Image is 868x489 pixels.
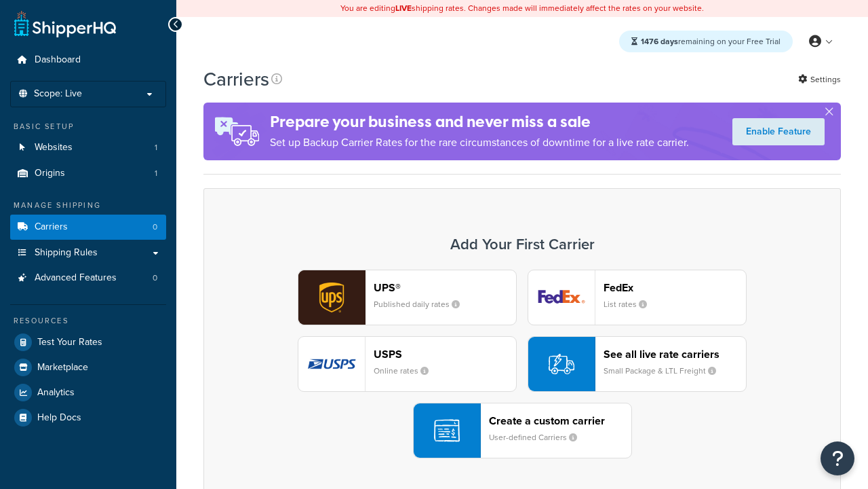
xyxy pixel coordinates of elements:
li: Origins [10,161,166,186]
small: User-defined Carriers [489,431,588,443]
a: Shipping Rules [10,240,166,266]
span: Dashboard [35,54,81,66]
a: Websites 1 [10,135,166,160]
li: Websites [10,135,166,160]
li: Advanced Features [10,266,166,291]
h3: Add Your First Carrier [218,236,827,253]
span: Origins [35,168,65,179]
a: Settings [798,70,841,89]
a: Carriers 0 [10,215,166,240]
img: ups logo [298,270,365,325]
button: Open Resource Center [821,441,854,475]
span: Marketplace [37,362,88,374]
span: 0 [153,221,157,233]
h1: Carriers [203,66,269,92]
a: Help Docs [10,405,166,430]
img: icon-carrier-custom-c93b8a24.svg [434,418,460,443]
div: Basic Setup [10,121,166,132]
div: Resources [10,315,166,327]
a: Test Your Rates [10,330,166,355]
header: USPS [374,348,516,361]
span: Test Your Rates [37,337,102,348]
a: ShipperHQ Home [14,10,116,37]
span: Analytics [37,387,75,399]
a: Enable Feature [732,118,825,145]
small: Online rates [374,365,439,377]
h4: Prepare your business and never miss a sale [270,111,689,133]
img: ad-rules-rateshop-fe6ec290ccb7230408bd80ed9643f0289d75e0ffd9eb532fc0e269fcd187b520.png [203,103,270,160]
span: Scope: Live [34,88,82,100]
a: Marketplace [10,355,166,380]
div: Manage Shipping [10,200,166,211]
span: Websites [35,142,73,153]
small: List rates [604,298,658,310]
button: fedEx logoFedExList rates [528,270,747,325]
p: Set up Backup Carrier Rates for the rare circumstances of downtime for a live rate carrier. [270,133,689,152]
b: LIVE [395,2,412,14]
strong: 1476 days [641,35,678,48]
li: Carriers [10,215,166,240]
small: Published daily rates [374,298,471,310]
small: Small Package & LTL Freight [604,365,727,377]
header: See all live rate carriers [604,348,746,361]
span: Shipping Rules [35,247,98,259]
button: usps logoUSPSOnline rates [298,336,517,392]
a: Dashboard [10,48,166,73]
span: Help Docs [37,412,81,424]
span: 1 [155,168,157,179]
button: ups logoUPS®Published daily rates [298,270,517,325]
span: 1 [155,142,157,153]
img: icon-carrier-liverate-becf4550.svg [549,351,574,377]
header: UPS® [374,281,516,294]
a: Advanced Features 0 [10,266,166,291]
span: Carriers [35,221,68,233]
span: Advanced Features [35,272,117,284]
img: usps logo [298,337,365,391]
button: See all live rate carriersSmall Package & LTL Freight [528,336,747,392]
span: 0 [153,272,157,284]
button: Create a custom carrierUser-defined Carriers [413,403,632,458]
header: Create a custom carrier [489,414,631,427]
a: Origins 1 [10,161,166,186]
header: FedEx [604,281,746,294]
img: fedEx logo [528,270,595,325]
a: Analytics [10,380,166,405]
div: remaining on your Free Trial [619,31,793,52]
